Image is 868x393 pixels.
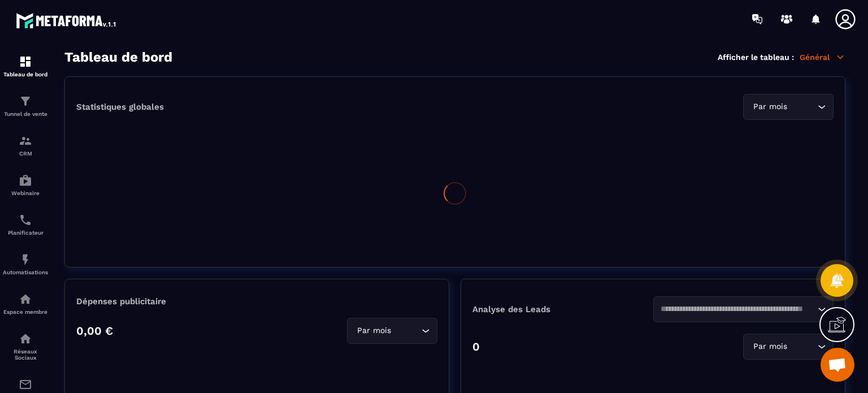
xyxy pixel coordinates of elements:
[3,269,48,275] p: Automatisations
[3,230,48,236] p: Planificateur
[3,165,48,205] a: automationsautomationsWebinaire
[750,101,789,113] span: Par mois
[347,318,437,344] div: Search for option
[3,348,48,361] p: Réseaux Sociaux
[19,332,32,346] img: social-network
[800,52,845,62] p: Général
[743,94,834,120] div: Search for option
[743,334,834,360] div: Search for option
[19,55,32,68] img: formation
[472,340,480,353] p: 0
[3,323,48,369] a: social-networksocial-networkRéseaux Sociaux
[750,340,789,353] span: Par mois
[19,213,32,227] img: scheduler
[3,71,48,77] p: Tableau de bord
[16,10,118,31] img: logo
[789,101,815,113] input: Search for option
[3,205,48,244] a: schedulerschedulerPlanificateur
[19,134,32,148] img: formation
[3,244,48,284] a: automationsautomationsAutomatisations
[472,304,653,314] p: Analyse des Leads
[393,325,419,337] input: Search for option
[76,296,437,306] p: Dépenses publicitaire
[19,174,32,187] img: automations
[3,86,48,126] a: formationformationTunnel de vente
[76,102,164,112] p: Statistiques globales
[19,292,32,306] img: automations
[789,340,815,353] input: Search for option
[3,46,48,86] a: formationformationTableau de bord
[3,111,48,117] p: Tunnel de vente
[3,309,48,315] p: Espace membre
[19,378,32,391] img: email
[661,303,815,316] input: Search for option
[3,126,48,165] a: formationformationCRM
[821,348,854,382] a: Ouvrir le chat
[19,94,32,108] img: formation
[3,150,48,157] p: CRM
[718,53,794,62] p: Afficher le tableau :
[76,324,113,338] p: 0,00 €
[354,325,393,337] span: Par mois
[3,284,48,323] a: automationsautomationsEspace membre
[3,190,48,196] p: Webinaire
[19,253,32,266] img: automations
[64,49,172,65] h3: Tableau de bord
[653,296,834,322] div: Search for option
